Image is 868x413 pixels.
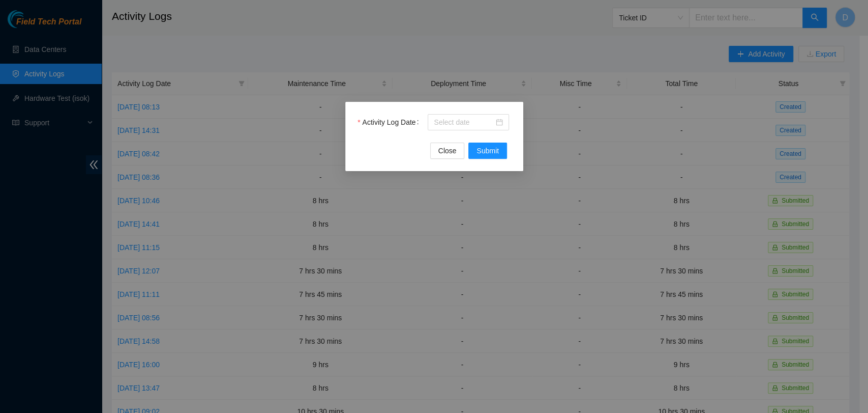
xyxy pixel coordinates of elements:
button: Submit [468,143,507,159]
input: Activity Log Date [434,117,494,128]
label: Activity Log Date [357,114,423,130]
span: Close [438,145,456,156]
button: Close [430,143,464,159]
span: Submit [476,145,499,156]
